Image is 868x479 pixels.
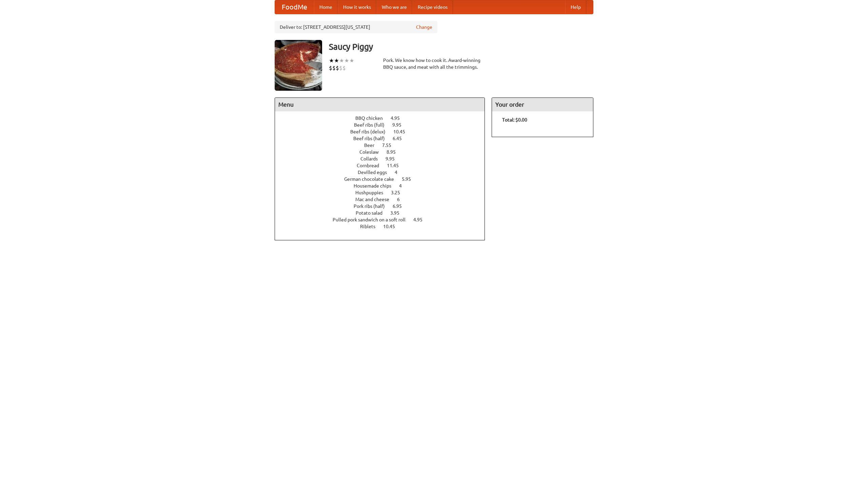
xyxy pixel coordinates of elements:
a: Collards 9.95 [360,156,407,161]
span: 9.95 [386,156,401,161]
span: 4 [395,170,404,175]
span: 8.95 [387,149,402,155]
span: 6 [397,197,407,202]
span: German chocolate cake [344,176,401,182]
span: Mac and cheese [355,197,396,202]
span: 10.45 [383,224,402,229]
h4: Menu [275,98,485,111]
li: $ [332,64,336,72]
li: ★ [334,57,339,64]
a: Beef ribs (full) 9.95 [354,122,414,128]
a: German chocolate cake 5.95 [344,176,423,182]
span: Collards [360,156,384,161]
a: Pork ribs (half) 6.95 [354,203,414,209]
span: Beef ribs (half) [353,136,392,141]
span: Beer [364,143,381,148]
li: ★ [329,57,334,64]
img: angular.jpg [275,40,322,91]
a: Potato salad 3.95 [356,210,412,216]
a: Cornbread 11.45 [357,163,411,168]
h3: Saucy Piggy [329,40,593,53]
span: Beef ribs (full) [354,122,391,128]
a: FoodMe [275,0,314,14]
span: Riblets [360,224,382,229]
a: Help [565,0,586,14]
a: Beer 7.55 [364,143,404,148]
span: Coleslaw [359,149,386,155]
a: Beef ribs (half) 6.45 [353,136,414,141]
a: Devilled eggs 4 [358,170,410,175]
span: 6.45 [393,136,409,141]
a: Hushpuppies 3.25 [355,190,413,195]
span: 7.55 [382,143,398,148]
li: $ [329,64,332,72]
a: Home [314,0,338,14]
div: Pork. We know how to cook it. Award-winning BBQ sauce, and meat with all the trimmings. [383,57,485,70]
li: $ [342,64,346,72]
span: Potato salad [356,210,389,216]
li: ★ [339,57,344,64]
span: BBQ chicken [355,115,390,121]
span: Devilled eggs [358,170,394,175]
span: 3.95 [390,210,406,216]
span: 4.95 [391,115,407,121]
a: How it works [338,0,376,14]
a: Who we are [376,0,412,14]
li: $ [336,64,339,72]
a: Recipe videos [412,0,453,14]
h4: Your order [492,98,593,111]
li: ★ [344,57,349,64]
a: Riblets 10.45 [360,224,408,229]
span: 9.95 [392,122,408,128]
a: BBQ chicken 4.95 [355,115,412,121]
a: Beef ribs (delux) 10.45 [350,129,418,134]
span: 4.95 [413,217,429,222]
span: 3.25 [391,190,407,195]
li: ★ [349,57,354,64]
div: Deliver to: [STREET_ADDRESS][US_STATE] [275,21,437,33]
span: 11.45 [387,163,406,168]
span: Pulled pork sandwich on a soft roll [333,217,412,222]
span: Pork ribs (half) [354,203,392,209]
a: Pulled pork sandwich on a soft roll 4.95 [333,217,435,222]
a: Change [416,24,432,30]
span: Beef ribs (delux) [350,129,392,134]
span: 4 [399,183,409,189]
span: Housemade chips [354,183,398,189]
span: Hushpuppies [355,190,390,195]
a: Coleslaw 8.95 [359,149,408,155]
span: 5.95 [402,176,418,182]
b: Total: $0.00 [502,117,527,123]
span: 10.45 [393,129,412,134]
span: Cornbread [357,163,386,168]
li: $ [339,64,342,72]
a: Mac and cheese 6 [355,197,412,202]
span: 6.95 [393,203,409,209]
a: Housemade chips 4 [354,183,414,189]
